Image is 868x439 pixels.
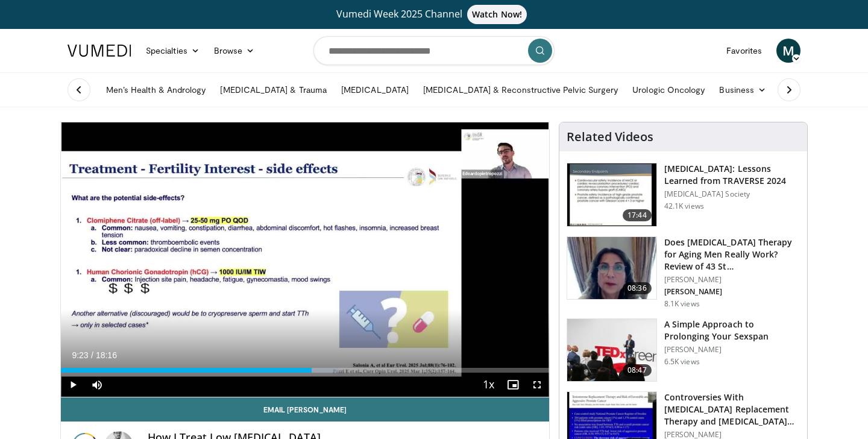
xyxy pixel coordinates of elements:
[567,319,656,382] img: c4bd4661-e278-4c34-863c-57c104f39734.150x105_q85_crop-smart_upscale.jpg
[719,39,769,63] a: Favorites
[501,373,525,397] button: Enable picture-in-picture mode
[61,368,549,373] div: Progress Bar
[85,373,109,397] button: Mute
[567,318,800,382] a: 08:47 A Simple Approach to Prolonging Your Sexspan [PERSON_NAME] 6.5K views
[68,45,131,57] img: VuMedi Logo
[467,5,527,24] span: Watch Now!
[72,350,88,360] span: 9:23
[664,163,800,187] h3: [MEDICAL_DATA]: Lessons Learned from TRAVERSE 2024
[567,237,656,300] img: 4d4bce34-7cbb-4531-8d0c-5308a71d9d6c.150x105_q85_crop-smart_upscale.jpg
[69,5,799,24] a: Vumedi Week 2025 ChannelWatch Now!
[625,78,712,102] a: Urologic Oncology
[567,163,656,226] img: 1317c62a-2f0d-4360-bee0-b1bff80fed3c.150x105_q85_crop-smart_upscale.jpg
[664,299,700,309] p: 8.1K views
[623,282,652,294] span: 08:36
[61,373,85,397] button: Play
[99,78,213,102] a: Men’s Health & Andrology
[567,236,800,309] a: 08:36 Does [MEDICAL_DATA] Therapy for Aging Men Really Work? Review of 43 St… [PERSON_NAME] [PERS...
[61,397,549,422] a: Email [PERSON_NAME]
[567,163,800,227] a: 17:44 [MEDICAL_DATA]: Lessons Learned from TRAVERSE 2024 [MEDICAL_DATA] Society 42.1K views
[664,391,800,428] h3: Controversies With [MEDICAL_DATA] Replacement Therapy and [MEDICAL_DATA] Can…
[567,130,653,144] h4: Related Videos
[664,287,800,297] p: [PERSON_NAME]
[525,373,549,397] button: Fullscreen
[416,78,625,102] a: [MEDICAL_DATA] & Reconstructive Pelvic Surgery
[213,78,334,102] a: [MEDICAL_DATA] & Trauma
[623,364,652,376] span: 08:47
[664,189,800,199] p: [MEDICAL_DATA] Society
[477,373,501,397] button: Playback Rate
[207,39,262,63] a: Browse
[664,357,700,367] p: 6.5K views
[334,78,416,102] a: [MEDICAL_DATA]
[664,201,704,211] p: 42.1K views
[776,39,800,63] a: M
[664,318,800,343] h3: A Simple Approach to Prolonging Your Sexspan
[664,345,800,355] p: [PERSON_NAME]
[61,122,549,397] video-js: Video Player
[139,39,207,63] a: Specialties
[313,36,555,65] input: Search topics, interventions
[91,350,93,360] span: /
[623,209,652,221] span: 17:44
[664,236,800,273] h3: Does [MEDICAL_DATA] Therapy for Aging Men Really Work? Review of 43 St…
[712,78,773,102] a: Business
[664,275,800,285] p: [PERSON_NAME]
[96,350,117,360] span: 18:16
